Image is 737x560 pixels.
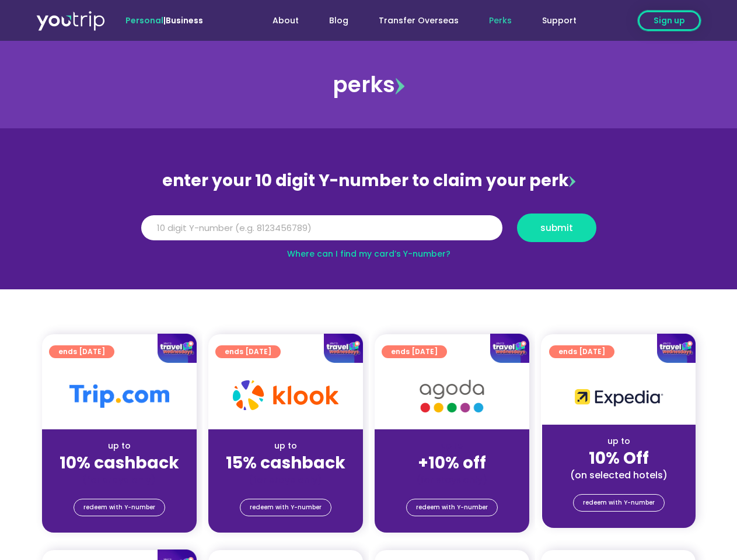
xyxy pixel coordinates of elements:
[551,469,686,481] div: (on selected hotels)
[540,223,573,232] span: submit
[583,495,655,511] span: redeem with Y-number
[51,474,187,486] div: (for stays only)
[141,213,596,251] form: Y Number
[384,474,520,486] div: (for stays only)
[287,248,450,260] a: Where can I find my card’s Y-number?
[416,499,488,516] span: redeem with Y-number
[573,494,665,512] a: redeem with Y-number
[218,474,354,486] div: (for stays only)
[589,447,649,470] strong: 10% Off
[517,213,596,242] button: submit
[441,440,463,452] span: up to
[83,499,155,516] span: redeem with Y-number
[51,440,187,452] div: up to
[551,435,686,447] div: up to
[218,440,354,452] div: up to
[60,452,179,474] strong: 10% cashback
[125,15,203,26] span: |
[250,499,322,516] span: redeem with Y-number
[166,15,203,26] a: Business
[418,452,486,474] strong: +10% off
[406,499,498,516] a: redeem with Y-number
[527,10,592,32] a: Support
[135,166,602,196] div: enter your 10 digit Y-number to claim your perk
[240,499,331,516] a: redeem with Y-number
[314,10,364,32] a: Blog
[654,15,685,27] span: Sign up
[638,10,701,31] a: Sign up
[125,15,163,26] span: Personal
[226,452,345,474] strong: 15% cashback
[474,10,527,32] a: Perks
[141,215,502,241] input: 10 digit Y-number (e.g. 8123456789)
[257,10,314,32] a: About
[74,499,165,516] a: redeem with Y-number
[235,10,592,32] nav: Menu
[364,10,474,32] a: Transfer Overseas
